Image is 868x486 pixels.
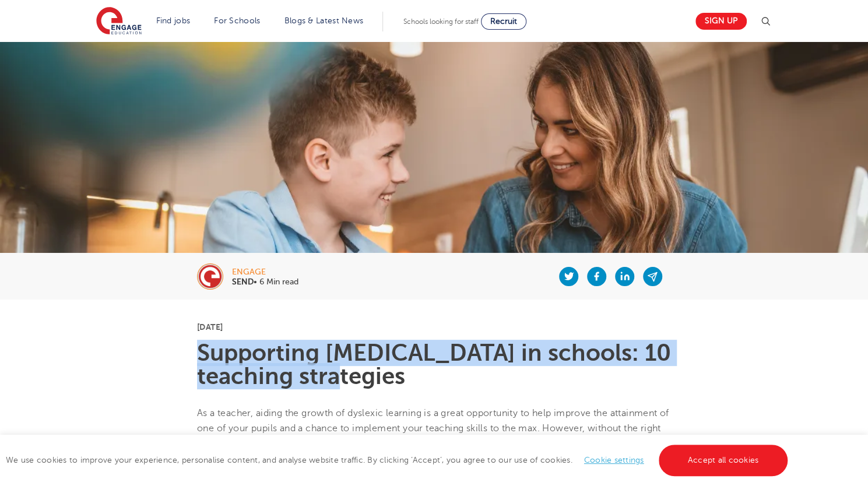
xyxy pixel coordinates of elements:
p: [DATE] [197,323,671,331]
h1: Supporting [MEDICAL_DATA] in schools: 10 teaching strategies [197,341,671,388]
a: Find jobs [156,16,191,25]
a: For Schools [214,16,260,25]
b: SEND [232,277,254,286]
span: We use cookies to improve your experience, personalise content, and analyse website traffic. By c... [6,456,790,464]
a: Accept all cookies [659,445,788,476]
a: Recruit [481,13,526,30]
a: Cookie settings [584,456,644,464]
p: • 6 Min read [232,278,298,286]
span: As a teacher, aiding the growth of dyslexic learning is a great opportunity to help improve the a... [197,408,669,464]
img: Engage Education [96,7,142,36]
span: Recruit [490,17,517,26]
a: Sign up [695,13,747,30]
span: Schools looking for staff [403,17,479,26]
div: engage [232,268,298,276]
a: Blogs & Latest News [284,16,364,25]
